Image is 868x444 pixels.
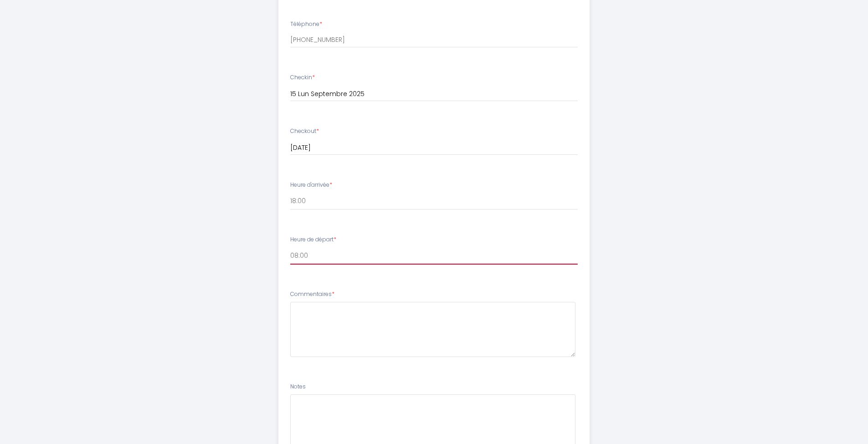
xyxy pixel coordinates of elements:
label: Commentaires [290,290,334,299]
label: Heure de départ [290,235,336,244]
label: Notes [290,383,306,391]
label: Heure d'arrivée [290,181,332,189]
label: Checkin [290,73,315,82]
label: Téléphone [290,20,322,29]
label: Checkout [290,127,319,136]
